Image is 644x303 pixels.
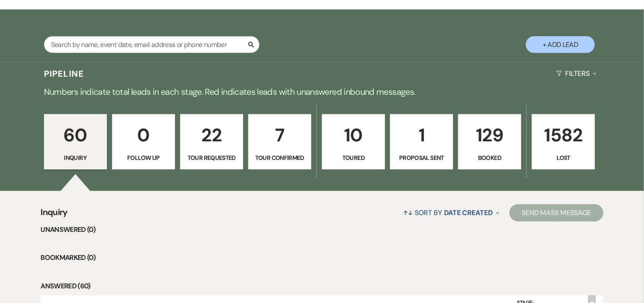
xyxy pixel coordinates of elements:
a: 1Proposal Sent [390,114,453,169]
span: Inquiry [41,206,68,224]
p: 0 [118,121,169,150]
p: Inquiry [50,153,101,162]
li: Unanswered (0) [41,224,603,235]
p: Booked [464,153,516,162]
p: 129 [464,121,516,150]
a: 1582Lost [532,114,595,169]
p: 1582 [538,121,589,150]
button: Sort By Date Created [400,201,503,224]
button: + Add Lead [526,36,595,53]
a: 0Follow Up [112,114,175,169]
a: 22Tour Requested [180,114,243,169]
li: Answered (60) [41,281,603,292]
p: Tour Requested [186,153,238,162]
p: Numbers indicate total leads in each stage. Red indicates leads with unanswered inbound messages. [12,85,632,99]
h3: Pipeline [44,68,84,80]
button: Filters [553,62,600,85]
a: 60Inquiry [44,114,107,169]
p: Tour Confirmed [254,153,306,162]
li: Bookmarked (0) [41,252,603,263]
p: Follow Up [118,153,169,162]
p: Lost [538,153,589,162]
span: Date Created [444,208,493,217]
p: 10 [328,121,379,150]
p: 7 [254,121,306,150]
a: 129Booked [458,114,521,169]
button: Send Mass Message [510,204,603,222]
p: 60 [50,121,101,150]
p: 1 [396,121,447,150]
input: Search by name, event date, email address or phone number [44,36,259,53]
a: 10Toured [322,114,385,169]
a: 7Tour Confirmed [248,114,311,169]
p: 22 [186,121,238,150]
p: Toured [328,153,379,162]
span: ↑↓ [403,208,413,217]
p: Proposal Sent [396,153,447,162]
